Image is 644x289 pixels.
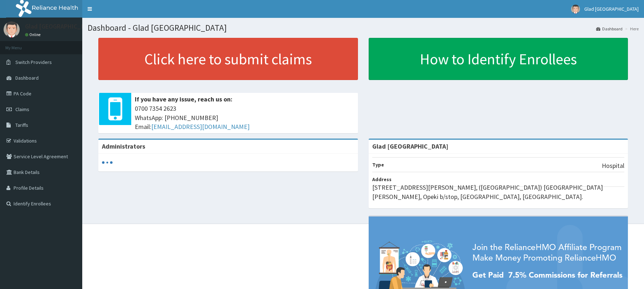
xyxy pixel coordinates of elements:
a: Dashboard [596,26,623,32]
a: [EMAIL_ADDRESS][DOMAIN_NAME] [151,123,250,131]
span: Dashboard [15,75,39,81]
span: Claims [15,106,29,113]
p: [STREET_ADDRESS][PERSON_NAME], ([GEOGRAPHIC_DATA]) [GEOGRAPHIC_DATA][PERSON_NAME], Opeki b/stop, ... [372,183,625,201]
a: Online [25,32,42,37]
svg: audio-loading [102,157,113,168]
img: User Image [571,5,580,14]
img: User Image [4,21,20,38]
span: Switch Providers [15,59,52,65]
h1: Dashboard - Glad [GEOGRAPHIC_DATA] [88,23,639,33]
strong: Glad [GEOGRAPHIC_DATA] [372,142,448,150]
b: If you have any issue, reach us on: [135,95,232,103]
span: 0700 7354 2623 WhatsApp: [PHONE_NUMBER] Email: [135,104,354,131]
p: Glad [GEOGRAPHIC_DATA] [25,23,98,30]
li: Here [623,26,639,32]
b: Type [372,161,384,168]
a: How to Identify Enrollees [369,38,628,80]
p: Hospital [602,161,624,170]
span: Tariffs [15,122,28,128]
b: Address [372,176,392,183]
span: Glad [GEOGRAPHIC_DATA] [584,6,639,12]
a: Click here to submit claims [98,38,358,80]
b: Administrators [102,142,145,150]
